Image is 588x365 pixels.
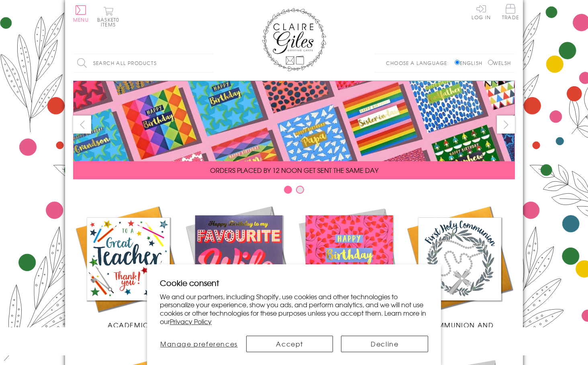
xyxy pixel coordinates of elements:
[246,336,333,352] button: Accept
[296,186,304,194] button: Carousel Page 2
[101,16,119,28] span: 0 items
[404,204,515,339] a: Communion and Confirmation
[426,320,494,339] span: Communion and Confirmation
[160,336,238,352] button: Manage preferences
[341,336,428,352] button: Decline
[502,4,519,20] span: Trade
[502,4,519,21] a: Trade
[73,16,89,23] span: Menu
[73,116,91,134] button: prev
[160,339,238,349] span: Manage preferences
[160,292,428,326] p: We and our partners, including Shopify, use cookies and other technologies to personalize your ex...
[497,116,515,134] button: next
[160,277,428,288] h2: Cookie consent
[386,59,453,67] p: Choose a language:
[455,60,460,65] input: English
[206,54,214,72] input: Search
[73,204,184,330] a: Academic
[184,204,294,330] a: New Releases
[73,54,214,72] input: Search all products
[108,320,149,330] span: Academic
[73,5,89,22] button: Menu
[97,6,119,27] button: Basket0 items
[488,60,493,65] input: Welsh
[262,8,326,71] img: Claire Giles Greetings Cards
[284,186,292,194] button: Carousel Page 1 (Current Slide)
[210,165,378,175] span: ORDERS PLACED BY 12 NOON GET SENT THE SAME DAY
[488,59,511,67] label: Welsh
[170,316,212,326] a: Privacy Policy
[472,4,491,20] a: Log In
[455,59,486,67] label: English
[73,185,515,198] div: Carousel Pagination
[294,204,404,330] a: Birthdays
